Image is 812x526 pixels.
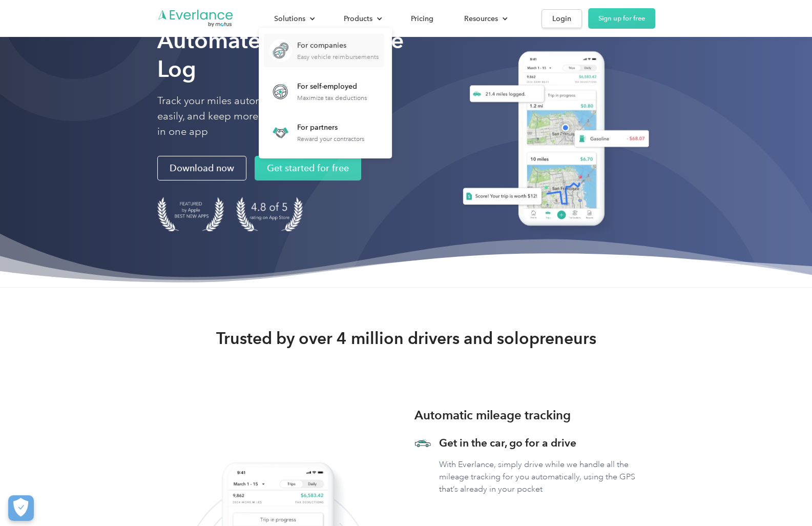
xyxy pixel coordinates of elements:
[439,436,655,450] h3: Get in the car, go for a drive
[264,34,384,67] a: For companiesEasy vehicle reimbursements
[439,458,655,495] p: With Everlance, simply drive while we handle all the mileage tracking for you automatically, usin...
[297,41,379,51] div: For companies
[255,156,361,180] a: Get started for free
[588,8,655,29] a: Sign up for free
[157,93,362,139] p: Track your miles automatically, log expenses easily, and keep more of what you make, all in one app
[264,116,369,149] a: For partnersReward your contractors
[414,406,571,424] h3: Automatic mileage tracking
[552,12,571,25] div: Login
[157,197,224,231] img: Badge for Featured by Apple Best New Apps
[297,123,364,133] div: For partners
[216,328,596,349] strong: Trusted by over 4 million drivers and solopreneurs
[8,495,34,521] button: Cookies Settings
[297,94,367,102] div: Maximize tax deductions
[401,10,444,28] a: Pricing
[259,28,392,158] nav: Solutions
[157,9,234,28] a: Go to homepage
[236,197,303,231] img: 4.9 out of 5 stars on the app store
[274,12,305,25] div: Solutions
[157,156,246,180] a: Download now
[264,75,372,108] a: For self-employedMaximize tax deductions
[297,135,364,143] div: Reward your contractors
[297,82,367,92] div: For self-employed
[542,9,582,28] a: Login
[297,53,379,60] div: Easy vehicle reimbursements
[411,12,433,25] div: Pricing
[334,10,390,28] div: Products
[454,10,516,28] div: Resources
[264,10,323,28] div: Solutions
[464,12,498,25] div: Resources
[344,12,372,25] div: Products
[450,44,655,238] img: Everlance, mileage tracker app, expense tracking app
